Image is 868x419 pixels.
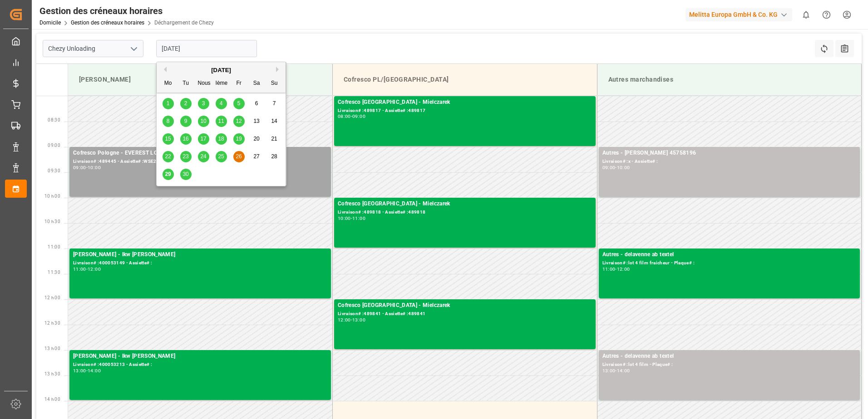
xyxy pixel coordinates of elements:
[48,168,60,173] span: 09:30
[161,67,167,72] button: Mois précédent
[269,98,280,109] div: Choisissez le dimanche 7 septembre 2025
[602,149,857,158] div: Autres - [PERSON_NAME] 45758196
[218,153,224,160] span: 25
[351,216,352,220] div: -
[73,149,327,158] div: Cofresco Pologne - EVEREST LOGISTICS SP. Z O. O.
[165,171,171,177] span: 29
[216,133,227,145] div: Choisissez Jeudi 18 septembre 2025
[352,114,365,118] div: 09:00
[338,301,592,310] div: Cofresco [GEOGRAPHIC_DATA] - Mielczarek
[269,116,280,127] div: Choisissez le dimanche 14 septembre 2025
[253,118,259,124] span: 13
[73,158,327,166] div: Livraison# :489445 - Assiette# :WSE2XW7
[73,361,327,369] div: Livraison# :400053213 - Assiette# :
[216,78,227,89] div: Ième
[156,40,257,57] input: JJ-MM-AAAA
[251,98,262,109] div: Choisissez le samedi 6 septembre 2025
[236,136,242,142] span: 19
[180,116,192,127] div: Choisissez le mardi 9 septembre 2025
[233,78,245,89] div: Fr
[48,270,60,275] span: 11:30
[276,67,281,72] button: Prochain
[167,100,170,107] span: 1
[163,78,174,89] div: Mo
[605,71,854,88] div: Autres marchandises
[338,114,351,118] div: 08:00
[338,107,592,115] div: Livraison# :489817 - Assiette# :489817
[602,267,616,271] div: 11:00
[198,151,209,162] div: Choisissez Mercredi 24 septembre 2025
[200,136,206,142] span: 17
[233,151,245,162] div: Choisissez le vendredi 26 septembre 2025
[216,98,227,109] div: Choisissez le jeudi 4 septembre 2025
[73,352,327,361] div: [PERSON_NAME] - lkw [PERSON_NAME]
[165,153,171,160] span: 22
[615,166,616,170] div: -
[180,151,192,162] div: Choisissez le mardi 23 septembre 2025
[198,78,209,89] div: Nous
[271,153,277,160] span: 28
[352,318,365,322] div: 13:00
[159,95,283,183] div: Mois 2025-09
[44,397,60,402] span: 14 h 00
[237,100,241,107] span: 5
[163,151,174,162] div: Choisissez le lundi 22 septembre 2025
[88,267,101,271] div: 12:00
[73,250,327,259] div: [PERSON_NAME] - lkw [PERSON_NAME]
[271,136,277,142] span: 21
[167,118,170,124] span: 8
[352,216,365,220] div: 11:00
[338,200,592,209] div: Cofresco [GEOGRAPHIC_DATA] - Mielczarek
[88,369,101,373] div: 14:00
[351,114,352,118] div: -
[73,166,86,170] div: 09:00
[198,133,209,145] div: Choisissez le mercredi 17 septembre 2025
[163,133,174,145] div: Choisissez le lundi 15 septembre 2025
[180,133,192,145] div: Choisissez le mardi 16 septembre 2025
[157,66,286,75] div: [DATE]
[602,250,857,259] div: Autres - delavenne ab textel
[796,5,816,25] button: Afficher 0 nouvelles notifications
[71,19,144,26] a: Gestion des créneaux horaires
[182,171,188,177] span: 30
[44,321,60,326] span: 12 h 30
[39,19,61,26] a: Domicile
[202,100,205,107] span: 3
[236,153,242,160] span: 26
[602,352,857,361] div: Autres - delavenne ab textel
[44,194,60,199] span: 10 h 00
[617,369,630,373] div: 14:00
[602,158,857,166] div: Livraison# :x - Assiette# :
[184,100,187,107] span: 2
[184,118,187,124] span: 9
[48,117,60,122] span: 08:30
[617,166,630,170] div: 10:00
[39,4,214,18] div: Gestion des créneaux horaires
[182,153,188,160] span: 23
[44,346,60,351] span: 13 h 00
[269,133,280,145] div: Choisissez le dimanche 21 septembre 2025
[180,98,192,109] div: Choisissez Mardi 2 septembre 2025
[48,143,60,148] span: 09:00
[602,369,616,373] div: 13:00
[351,318,352,322] div: -
[689,10,778,19] font: Melitta Europa GmbH & Co. KG
[44,219,60,224] span: 10 h 30
[615,267,616,271] div: -
[198,98,209,109] div: Choisissez Mercredi 3 septembre 2025
[86,267,88,271] div: -
[340,71,590,88] div: Cofresco PL/[GEOGRAPHIC_DATA]
[163,169,174,180] div: Choisissez le lundi 29 septembre 2025
[686,6,796,23] button: Melitta Europa GmbH & Co. KG
[163,98,174,109] div: Choisissez le lundi 1er septembre 2025
[180,78,192,89] div: Tu
[218,136,224,142] span: 18
[127,42,140,56] button: Ouvrir le menu
[44,371,60,376] span: 13 h 30
[236,118,242,124] span: 12
[216,151,227,162] div: Choisissez le jeudi 25 septembre 2025
[338,98,592,107] div: Cofresco [GEOGRAPHIC_DATA] - Mielczarek
[73,267,86,271] div: 11:00
[602,166,616,170] div: 09:00
[180,169,192,180] div: Choisissez le mardi 30 septembre 2025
